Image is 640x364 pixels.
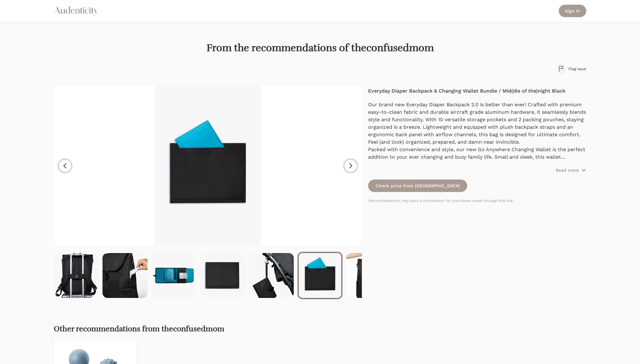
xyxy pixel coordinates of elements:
[368,146,586,182] span: Packed with convenience and style, our new Go Anywhere Changing Wallet is the perfect addition to...
[200,253,245,298] img: Back view of closed black changing wallet against a white background showing back, magnetic chang...
[568,66,586,71] span: Flag issue
[299,253,341,298] img: Back view of closed black changing wallet against a white background showing blue changing pad si...
[54,253,99,298] img: Back view of black backpack. Attached luggage strap is holding backpack to the handle of a grey r...
[368,180,467,192] a: Check price from [GEOGRAPHIC_DATA]
[557,64,586,74] button: Flag issue
[368,87,586,95] h4: Everyday Diaper Backpack & Changing Wallet Bundle / Mid(dle of the)night Black
[368,101,586,146] p: Our brand new Everyday Diaper Backpack 2.0 is better than ever! Crafted with premium easy-to-clea...
[54,325,586,333] h2: Other recommendations from theconfusedmom
[249,253,294,298] img: Black changing wallet hanging from strap attached to gold stroller hook on a black stroller again...
[559,5,586,17] a: Sign in
[151,253,196,298] img: Front view of horizontal opened black changing wallet with blue interior against a white backgrou...
[368,198,586,203] p: theconfusedmom may earn a commission for purchases made through this link.
[102,253,147,298] img: Front view of black backpack with hand pulling wipe from exterior wipes pocket on side of backpack.
[556,167,579,173] p: Read more
[556,167,586,173] button: Read more
[346,253,391,298] img: Hand holding black backpack by its top handle against white background.
[154,86,261,246] img: Back view of closed black changing wallet against a white background showing blue changing pad si...
[54,42,586,54] h1: From the recommendations of theconfusedmom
